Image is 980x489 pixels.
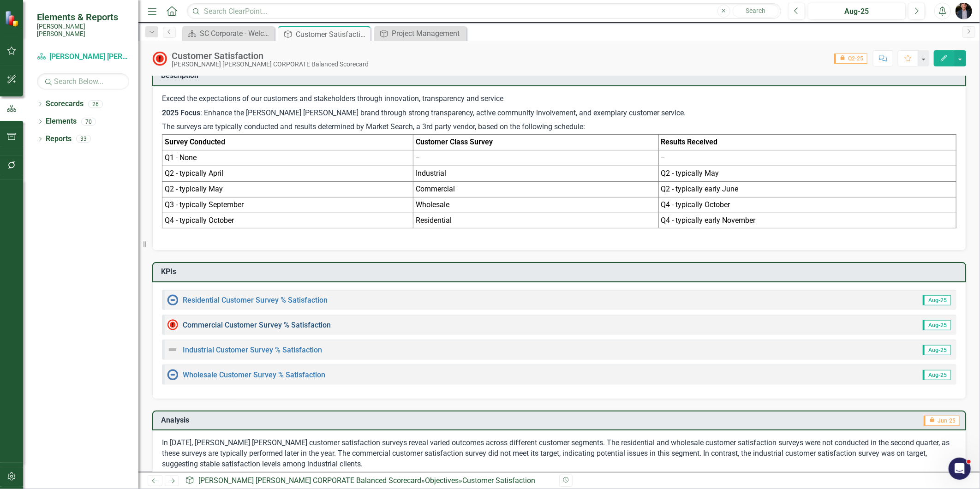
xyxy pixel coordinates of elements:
iframe: Intercom live chat [949,458,971,480]
p: : Enhance the [PERSON_NAME] [PERSON_NAME] brand through strong transparency, active community inv... [162,106,956,120]
div: 70 [81,118,96,125]
img: Not Defined [167,344,178,355]
a: Commercial Customer Survey % Satisfaction​ [183,321,331,329]
button: Search [733,5,779,18]
h3: Analysis [161,416,506,424]
td: Q2 - typically April [162,166,413,182]
p: The surveys are typically conducted and results determined by Market Search, a 3rd party vendor, ... [162,120,956,134]
a: [PERSON_NAME] [PERSON_NAME] CORPORATE Balanced Scorecard [198,476,421,485]
a: Project Management [376,28,464,39]
p: Exceed the expectations of our customers and stakeholders through innovation, transparency and se... [162,94,956,106]
a: Reports [46,134,72,144]
td: Industrial [413,166,658,182]
span: Jun-25 [924,416,960,426]
a: Wholesale Customer Survey % Satisfaction​ [183,370,325,379]
td: Q2 - typically May [162,181,413,197]
span: Search [746,7,765,14]
span: Q2-25 [834,54,867,64]
button: Aug-25 [808,3,906,19]
img: No Information [167,294,178,305]
a: Objectives [425,476,459,485]
div: Customer Satisfaction [172,51,369,61]
td: Q4 - typically October [658,197,956,213]
a: SC Corporate - Welcome to ClearPoint [185,28,272,39]
div: Aug-25 [811,6,902,17]
p: In [DATE], [PERSON_NAME] [PERSON_NAME] customer satisfaction surveys reveal varied outcomes acros... [162,438,956,470]
a: Industrial Customer Survey % Satisfaction​ [183,346,322,354]
div: 33 [76,135,91,143]
input: Search ClearPoint... [187,3,781,19]
div: Project Management [392,28,464,39]
input: Search Below... [37,73,129,89]
td: Q2 - typically early June [658,181,956,197]
div: Customer Satisfaction [462,476,535,485]
strong: 2025 Focus [162,108,200,117]
td: Q4 - typically October [162,213,413,228]
img: Chris Amodeo [956,3,972,19]
td: Q1 - None [162,150,413,166]
span: Aug-25 [923,370,951,380]
td: -- [658,150,956,166]
a: Residential Customer Survey % Satisfaction​ [183,296,328,304]
strong: Customer Class Survey [416,137,493,146]
td: Q3 - typically September [162,197,413,213]
h3: Description [161,72,961,80]
img: No Information [167,369,178,380]
a: Elements [46,116,77,127]
td: Residential [413,213,658,228]
span: Aug-25 [923,295,951,305]
img: ClearPoint Strategy [5,11,21,27]
img: Not Meeting Target [167,319,178,330]
td: Q4 - typically early November [658,213,956,228]
div: [PERSON_NAME] [PERSON_NAME] CORPORATE Balanced Scorecard [172,61,369,68]
div: Customer Satisfaction [296,29,368,40]
a: Scorecards [46,99,84,109]
small: [PERSON_NAME] [PERSON_NAME] [37,23,129,38]
span: Aug-25 [923,345,951,355]
span: Elements & Reports [37,12,129,23]
div: 26 [88,100,103,108]
td: Q2 - typically May [658,166,956,182]
div: SC Corporate - Welcome to ClearPoint [200,28,272,39]
div: » » [185,476,552,486]
img: High Alert [152,51,167,66]
h3: KPIs [161,268,961,276]
a: [PERSON_NAME] [PERSON_NAME] CORPORATE Balanced Scorecard [37,52,129,62]
td: Commercial [413,181,658,197]
strong: Survey Conducted [165,137,225,146]
td: Wholesale [413,197,658,213]
strong: Results Received [661,137,718,146]
td: -- [413,150,658,166]
span: Aug-25 [923,320,951,330]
